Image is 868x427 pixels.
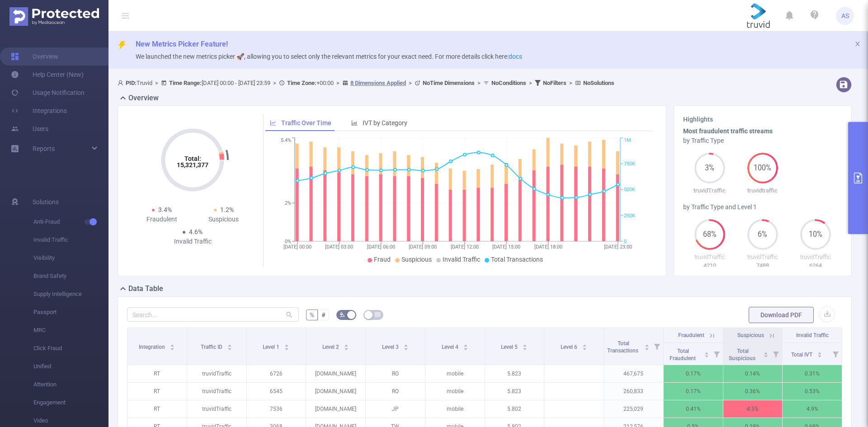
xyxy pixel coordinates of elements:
span: Suspicious [401,256,432,263]
span: > [152,80,161,86]
span: Supply Intelligence [33,285,108,303]
div: Sort [284,343,289,348]
p: 260,833 [604,383,663,400]
tspan: 750K [624,161,635,167]
tspan: 0 [624,239,627,244]
i: icon: caret-down [463,347,468,349]
p: 6545 [247,383,306,400]
div: Sort [463,343,468,348]
span: Integration [139,344,166,350]
span: Engagement [33,394,108,412]
span: Invalid Traffic [443,256,480,263]
span: Traffic Over Time [281,119,331,127]
span: Level 1 [263,344,281,350]
i: icon: bar-chart [351,120,358,126]
p: 225,029 [604,400,663,418]
h3: Highlights [683,115,842,124]
p: mobile [425,400,485,418]
div: Sort [582,343,587,348]
div: Sort [817,351,822,356]
i: Filter menu [710,343,723,365]
i: icon: caret-down [403,347,408,349]
i: icon: caret-down [284,347,289,349]
b: Most fraudulent traffic streams [683,127,773,135]
i: icon: caret-up [463,343,468,346]
span: > [334,80,342,86]
i: icon: caret-up [170,343,175,346]
u: 8 Dimensions Applied [350,80,406,86]
i: icon: caret-down [523,347,528,349]
div: Fraudulent [131,215,193,224]
p: [DOMAIN_NAME] [306,383,365,400]
p: 4.5% [723,400,783,418]
i: icon: caret-down [170,347,175,349]
tspan: 5.4% [281,138,291,144]
span: Brand Safety [33,267,108,285]
i: icon: caret-up [403,343,408,346]
i: icon: caret-up [582,343,587,346]
p: 6726 [247,365,306,382]
tspan: [DATE] 12:00 [451,244,479,250]
span: 3% [694,164,725,172]
i: icon: caret-down [582,347,587,349]
span: Suspicious [737,332,764,338]
span: Truvid [DATE] 00:00 - [DATE] 23:59 +00:00 [118,80,614,86]
span: Level 5 [501,344,519,350]
i: icon: caret-up [227,343,232,346]
p: truvidTraffic [789,253,842,262]
span: MRC [33,321,108,339]
i: Filter menu [829,343,842,365]
i: icon: caret-up [704,351,709,353]
p: [DOMAIN_NAME] [306,365,365,382]
p: truvidTraffic [187,400,246,418]
span: > [526,80,535,86]
tspan: [DATE] 00:00 [283,244,311,250]
span: Click Fraud [33,339,108,357]
span: Level 4 [442,344,460,350]
p: JP [366,400,425,418]
span: 6% [747,231,778,238]
div: Sort [403,343,409,348]
i: icon: thunderbolt [118,41,127,50]
b: No Conditions [491,80,526,86]
i: icon: caret-down [704,354,709,357]
p: 7488 [736,261,789,270]
div: Sort [170,343,175,348]
span: 3.4% [158,206,172,213]
i: icon: caret-up [644,343,649,346]
div: Sort [763,351,769,356]
p: RT [127,365,187,382]
span: Unified [33,357,108,375]
span: Level 6 [561,344,579,350]
i: icon: line-chart [270,120,276,126]
div: Sort [644,343,650,348]
p: 5.802 [485,400,544,418]
i: icon: caret-up [817,351,822,353]
span: Invalid Traffic [33,231,108,249]
p: truvidTraffic [683,253,736,262]
span: Invalid Traffic [796,332,829,338]
b: No Time Dimensions [423,80,475,86]
p: truvidTraffic [187,383,246,400]
button: icon: close [854,39,861,49]
tspan: [DATE] 06:00 [367,244,395,250]
div: Invalid Traffic [162,237,224,246]
div: Suspicious [193,215,255,224]
p: RT [127,383,187,400]
i: icon: caret-down [644,347,649,349]
a: Overview [11,47,58,66]
span: Passport [33,303,108,321]
span: 100% [747,164,778,172]
i: icon: table [375,312,380,317]
p: 0.17% [664,383,723,400]
span: Fraud [374,256,391,263]
span: Reports [33,145,55,152]
p: truvidTraffic [736,253,789,262]
p: 0.31% [783,365,842,382]
div: Sort [522,343,528,348]
span: New Metrics Picker Feature! [136,40,228,48]
span: Solutions [33,193,59,211]
p: RT [127,400,187,418]
a: Reports [33,140,55,158]
a: Help Center (New) [11,66,84,84]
